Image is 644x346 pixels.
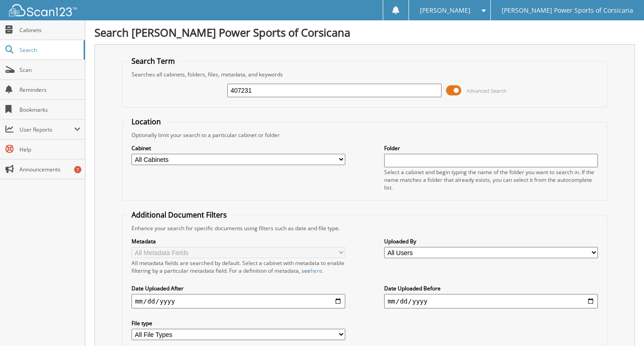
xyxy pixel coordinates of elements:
span: Bookmarks [19,106,80,114]
legend: Location [127,117,165,127]
label: Uploaded By [384,237,598,245]
legend: Search Term [127,56,179,66]
div: Searches all cabinets, folders, files, metadata, and keywords [127,71,602,78]
span: Announcements [19,166,80,173]
label: Date Uploaded Before [384,284,598,292]
div: Enhance your search for specific documents using filters such as date and file type. [127,224,602,232]
span: [PERSON_NAME] [420,8,470,13]
span: [PERSON_NAME] Power Sports of Corsicana [502,8,633,13]
input: end [384,294,598,308]
label: File type [132,319,346,327]
input: start [132,294,346,308]
span: Reminders [19,86,80,94]
span: Scan [19,66,80,74]
span: Advanced Search [466,87,507,94]
div: All metadata fields are searched by default. Select a cabinet with metadata to enable filtering b... [132,259,346,275]
a: here [310,267,322,275]
iframe: Chat Widget [599,303,644,346]
label: Date Uploaded After [132,284,346,292]
span: Cabinets [19,26,80,34]
div: Select a cabinet and begin typing the name of the folder you want to search in. If the name match... [384,168,598,191]
legend: Additional Document Filters [127,210,231,220]
span: Help [19,146,80,153]
div: 7 [74,166,81,173]
h1: Search [PERSON_NAME] Power Sports of Corsicana [94,25,635,40]
label: Metadata [132,237,346,245]
img: scan123-logo-white.svg [9,4,77,16]
div: Optionally limit your search to a particular cabinet or folder [127,131,602,139]
label: Folder [384,144,598,152]
span: Search [19,46,79,54]
span: User Reports [19,126,74,133]
label: Cabinet [132,144,346,152]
